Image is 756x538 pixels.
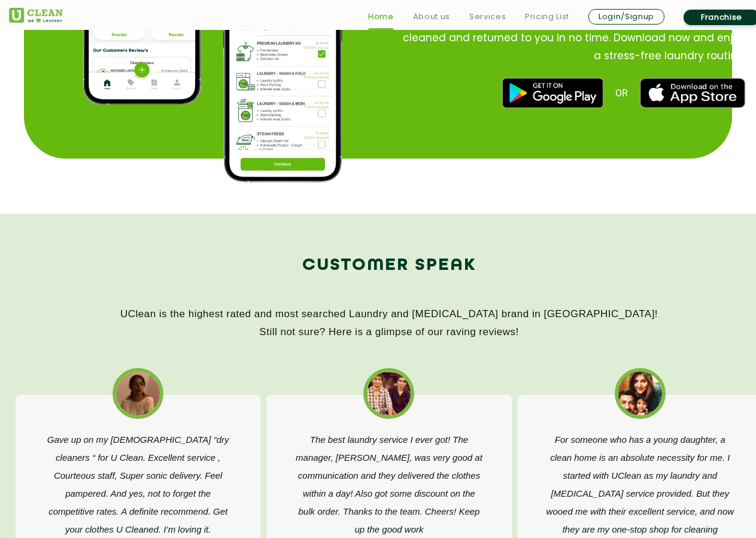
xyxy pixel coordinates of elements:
[588,9,664,25] a: Login/Signup
[9,8,63,23] img: UClean Laundry and Dry Cleaning
[367,372,411,415] img: best dry cleaning near me
[502,78,603,108] img: best dry cleaners near me
[525,10,569,24] a: Pricing List
[368,10,394,24] a: Home
[116,372,160,415] img: best laundry nearme
[615,87,628,99] span: OR
[640,78,745,108] img: best laundry near me
[618,372,662,415] img: affordable dry cleaning
[413,10,450,24] a: About us
[469,10,506,24] a: Services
